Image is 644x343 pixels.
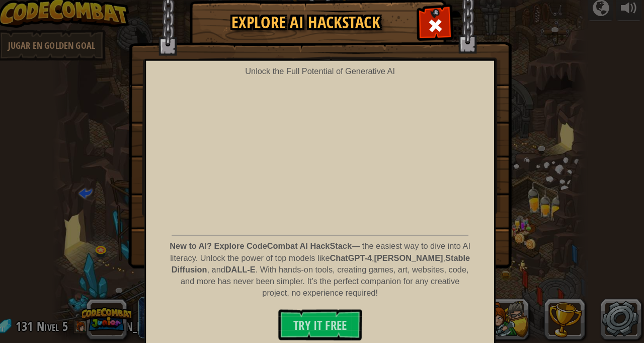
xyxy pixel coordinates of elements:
strong: ChatGPT-4 [332,255,373,263]
div: Unlock the Full Potential of Generative AI [157,71,488,83]
h1: Explore AI HackStack [205,20,412,37]
strong: DALL-E [229,266,259,275]
p: — the easiest way to dive into AI literacy. Unlock the power of top models like , , , and . With ... [174,242,471,300]
strong: New to AI? Explore CodeCombat AI HackStack [175,243,353,252]
strong: Stable Diffusion [177,255,469,275]
strong: [PERSON_NAME] [375,255,443,263]
button: Try It Free [281,310,364,340]
span: Try It Free [296,317,349,333]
